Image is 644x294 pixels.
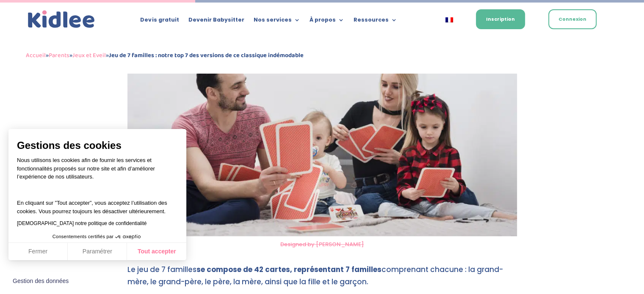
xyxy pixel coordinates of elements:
[26,8,97,30] img: logo_kidlee_bleu
[17,220,146,226] a: [DEMOGRAPHIC_DATA] notre politique de confidentialité
[109,50,304,60] strong: Jeu de 7 familles : notre top 7 des versions de ce classique indémodable
[49,50,69,60] a: Parents
[53,234,113,239] span: Consentements certifiés par
[8,272,74,290] button: Fermer le widget sans consentement
[13,278,69,285] span: Gestion des données
[476,9,525,29] a: Inscription
[127,243,186,261] button: Tout accepter
[8,243,68,261] button: Fermer
[72,50,106,60] a: Jeux et Eveil
[196,264,381,275] strong: se compose de 42 cartes, représentant 7 familles
[140,17,179,26] a: Devis gratuit
[26,50,46,60] a: Accueil
[253,17,300,26] a: Nos services
[309,17,344,26] a: À propos
[68,243,127,261] button: Paramétrer
[17,156,178,187] p: Nous utilisons les cookies afin de fournir les services et fonctionnalités proposés sur notre sit...
[26,8,97,30] a: Kidlee Logo
[445,17,453,22] img: Français
[48,231,146,242] button: Consentements certifiés par
[26,50,304,60] span: » » »
[17,191,178,216] p: En cliquant sur ”Tout accepter”, vous acceptez l’utilisation des cookies. Vous pourrez toujours l...
[548,9,597,29] a: Connexion
[188,17,244,26] a: Devenir Babysitter
[280,240,364,248] a: Designed by [PERSON_NAME]
[17,139,178,152] span: Gestions des cookies
[353,17,397,26] a: Ressources
[115,224,141,250] svg: Axeptio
